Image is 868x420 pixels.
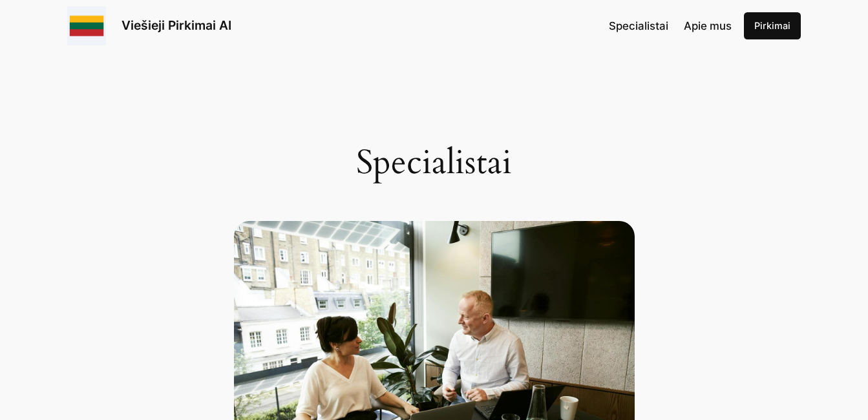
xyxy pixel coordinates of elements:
[609,17,732,34] nav: Navigation
[684,17,732,34] a: Apie mus
[122,17,231,33] a: Viešieji Pirkimai AI
[234,143,635,182] h1: Specialistai
[609,19,668,32] span: Specialistai
[684,19,732,32] span: Apie mus
[744,12,801,39] a: Pirkimai
[609,17,668,34] a: Specialistai
[67,6,106,45] img: Viešieji pirkimai logo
